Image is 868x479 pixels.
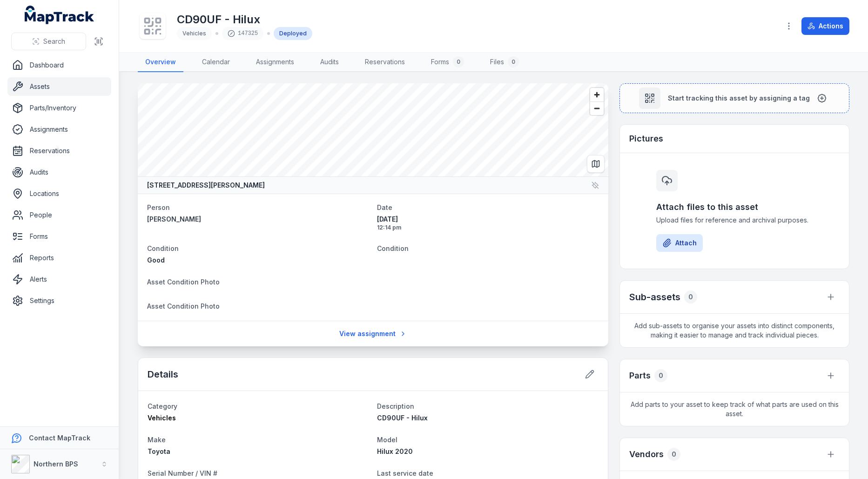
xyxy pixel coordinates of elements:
a: Forms [7,227,111,246]
a: Overview [138,53,183,72]
div: 147325 [222,27,263,40]
a: Forms0 [424,53,471,72]
button: Switch to Map View [587,155,605,173]
button: Actions [801,17,849,35]
span: CD90UF - Hilux [377,414,428,422]
span: Category [148,402,177,410]
a: Dashboard [7,56,111,74]
span: Search [43,37,65,46]
a: Assignments [7,120,111,139]
span: Vehicles [182,30,206,37]
a: Reservations [7,142,111,160]
span: Last service date [377,469,433,477]
div: 0 [654,369,667,382]
h1: CD90UF - Hilux [177,12,312,27]
span: Add sub-assets to organise your assets into distinct components, making it easier to manage and t... [620,314,849,347]
button: Start tracking this asset by assigning a tag [619,83,849,113]
div: 0 [508,56,519,67]
h2: Sub-assets [629,290,680,304]
h3: Attach files to this asset [656,201,813,214]
a: Audits [7,163,111,182]
a: Reports [7,249,111,267]
strong: Northern BPS [34,460,78,468]
a: Settings [7,291,111,310]
a: [PERSON_NAME] [147,215,370,224]
span: Add parts to your asset to keep track of what parts are used on this asset. [620,392,849,426]
span: Make [148,436,166,444]
span: 12:14 pm [377,224,599,231]
span: Asset Condition Photo [147,278,220,286]
h3: Parts [629,369,651,382]
span: Upload files for reference and archival purposes. [656,216,813,225]
button: Attach [656,234,703,252]
a: Parts/Inventory [7,99,111,117]
button: Zoom in [590,88,604,101]
span: Good [147,256,165,264]
div: 0 [684,290,697,304]
a: Locations [7,184,111,203]
a: Files0 [483,53,526,72]
span: Serial Number / VIN # [148,469,217,477]
div: 0 [453,56,464,67]
span: Hilux 2020 [377,447,413,455]
strong: [STREET_ADDRESS][PERSON_NAME] [147,181,265,190]
a: Assets [7,77,111,96]
span: Start tracking this asset by assigning a tag [668,94,810,103]
time: 02/10/2025, 12:14:03 pm [377,215,599,231]
button: Zoom out [590,101,604,115]
div: Deployed [274,27,312,40]
h2: Details [148,368,178,381]
span: Condition [377,244,409,252]
a: Audits [313,53,346,72]
a: Assignments [249,53,302,72]
span: Description [377,402,414,410]
a: People [7,206,111,224]
span: Vehicles [148,414,176,422]
span: Asset Condition Photo [147,302,220,310]
a: Reservations [357,53,412,72]
span: Person [147,203,170,211]
span: Model [377,436,397,444]
div: 0 [667,448,680,461]
h3: Pictures [629,132,663,145]
span: Toyota [148,447,170,455]
a: Calendar [195,53,237,72]
h3: Vendors [629,448,664,461]
span: Date [377,203,392,211]
a: Alerts [7,270,111,289]
strong: Contact MapTrack [29,434,90,442]
button: Search [11,33,86,50]
canvas: Map [138,83,608,176]
a: MapTrack [25,6,94,24]
span: Condition [147,244,179,252]
a: View assignment [333,325,413,343]
span: [DATE] [377,215,599,224]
